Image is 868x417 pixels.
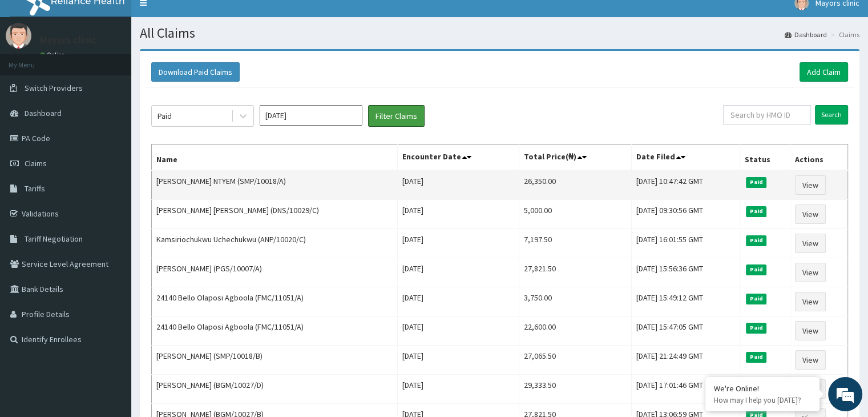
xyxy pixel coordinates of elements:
td: [DATE] 17:01:46 GMT [632,375,740,404]
td: 24140 Bello Olaposi Agboola (FMC/11051/A) [152,316,398,346]
td: [PERSON_NAME] (SMP/10018/B) [152,346,398,375]
p: Mayors clinic [40,35,96,45]
div: Paid [158,110,172,122]
span: Paid [746,323,766,333]
span: Switch Providers [25,83,83,93]
li: Claims [828,30,859,39]
input: Search by HMO ID [723,105,811,125]
td: [DATE] 15:56:36 GMT [632,258,740,287]
td: [DATE] [398,375,519,404]
td: [DATE] [398,229,519,258]
td: [PERSON_NAME] NTYEM (SMP/10018/A) [152,170,398,200]
a: View [795,205,826,224]
span: Paid [746,352,766,362]
th: Encounter Date [398,145,519,171]
a: View [795,350,826,370]
button: Filter Claims [368,105,425,127]
div: Minimize live chat window [187,6,215,33]
td: [DATE] [398,287,519,316]
td: Kamsiriochukwu Uchechukwu (ANP/10020/C) [152,229,398,258]
span: Paid [746,294,766,304]
a: View [795,234,826,253]
a: View [795,321,826,340]
td: [DATE] [398,200,519,229]
span: Paid [746,235,766,246]
a: View [795,263,826,282]
td: 27,821.50 [519,258,632,287]
td: 22,600.00 [519,316,632,346]
td: [PERSON_NAME] [PERSON_NAME] (DNS/10029/C) [152,200,398,229]
div: Chat with us now [59,64,192,79]
td: [PERSON_NAME] (PGS/10007/A) [152,258,398,287]
span: Dashboard [25,108,62,118]
textarea: Type your message and hit 'Enter' [6,288,217,328]
th: Name [152,145,398,171]
a: Dashboard [785,30,827,39]
td: 7,197.50 [519,229,632,258]
div: We're Online! [714,383,811,394]
span: Claims [25,158,47,169]
p: How may I help you today? [714,395,811,405]
td: 26,350.00 [519,170,632,200]
td: [DATE] 15:49:12 GMT [632,287,740,316]
button: Download Paid Claims [151,62,240,82]
td: 5,000.00 [519,200,632,229]
th: Total Price(₦) [519,145,632,171]
span: Tariff Negotiation [25,234,83,244]
span: Paid [746,264,766,275]
td: [DATE] 10:47:42 GMT [632,170,740,200]
img: d_794563401_company_1708531726252_794563401 [21,57,46,86]
td: 27,065.50 [519,346,632,375]
h1: All Claims [140,26,859,41]
a: View [795,292,826,311]
span: Paid [746,206,766,216]
span: Tariffs [25,183,45,194]
td: [DATE] [398,346,519,375]
td: [DATE] 21:24:49 GMT [632,346,740,375]
td: [PERSON_NAME] (BGM/10027/D) [152,375,398,404]
span: We're online! [66,132,158,247]
td: 24140 Bello Olaposi Agboola (FMC/11051/A) [152,287,398,316]
th: Actions [790,145,848,171]
a: View [795,175,826,195]
td: [DATE] 09:30:56 GMT [632,200,740,229]
td: [DATE] [398,316,519,346]
td: [DATE] 15:47:05 GMT [632,316,740,346]
th: Status [740,145,790,171]
input: Search [815,105,848,125]
td: 3,750.00 [519,287,632,316]
img: User Image [6,23,31,49]
td: [DATE] 16:01:55 GMT [632,229,740,258]
a: Online [40,51,67,59]
th: Date Filed [632,145,740,171]
input: Select Month and Year [260,105,362,126]
td: [DATE] [398,258,519,287]
span: Paid [746,177,766,187]
td: [DATE] [398,170,519,200]
td: 29,333.50 [519,375,632,404]
a: Add Claim [800,62,848,82]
